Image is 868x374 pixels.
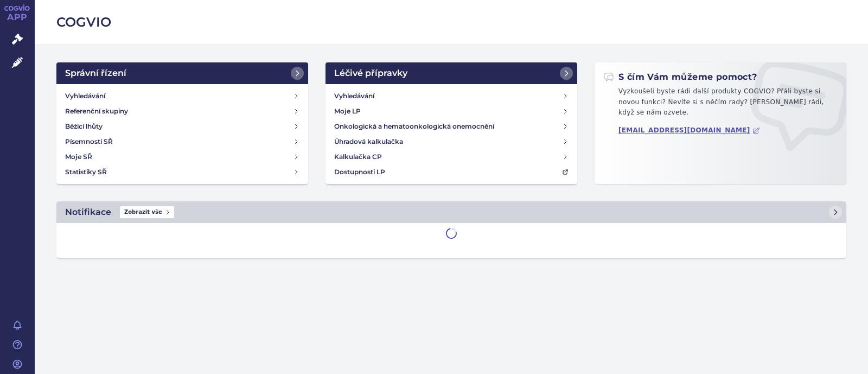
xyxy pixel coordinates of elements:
h2: Správní řízení [65,67,126,80]
a: Dostupnosti LP [330,164,573,180]
a: Kalkulačka CP [330,149,573,164]
a: Písemnosti SŘ [61,134,304,149]
h2: COGVIO [56,13,846,31]
h2: Léčivé přípravky [334,67,407,80]
h4: Písemnosti SŘ [65,136,113,147]
h2: S čím Vám můžeme pomoct? [603,71,757,83]
a: Vyhledávání [330,88,573,104]
h4: Referenční skupiny [65,106,128,117]
a: [EMAIL_ADDRESS][DOMAIN_NAME] [618,126,760,135]
a: Léčivé přípravky [325,62,577,84]
a: Správní řízení [56,62,308,84]
h4: Běžící lhůty [65,121,103,132]
h4: Statistiky SŘ [65,167,107,178]
h4: Vyhledávání [65,91,105,102]
h4: Moje LP [334,106,361,117]
h4: Vyhledávání [334,91,374,102]
a: Vyhledávání [61,88,304,104]
h4: Kalkulačka CP [334,151,382,162]
a: Onkologická a hematoonkologická onemocnění [330,119,573,134]
h2: Notifikace [65,206,111,219]
a: Moje SŘ [61,149,304,164]
a: NotifikaceZobrazit vše [56,201,846,223]
h4: Dostupnosti LP [334,167,385,178]
a: Statistiky SŘ [61,164,304,180]
span: Zobrazit vše [120,206,174,218]
a: Referenční skupiny [61,104,304,119]
h4: Úhradová kalkulačka [334,136,403,147]
h4: Onkologická a hematoonkologická onemocnění [334,121,494,132]
a: Moje LP [330,104,573,119]
h4: Moje SŘ [65,151,92,162]
p: Vyzkoušeli byste rádi další produkty COGVIO? Přáli byste si novou funkci? Nevíte si s něčím rady?... [603,86,838,123]
a: Běžící lhůty [61,119,304,134]
a: Úhradová kalkulačka [330,134,573,149]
